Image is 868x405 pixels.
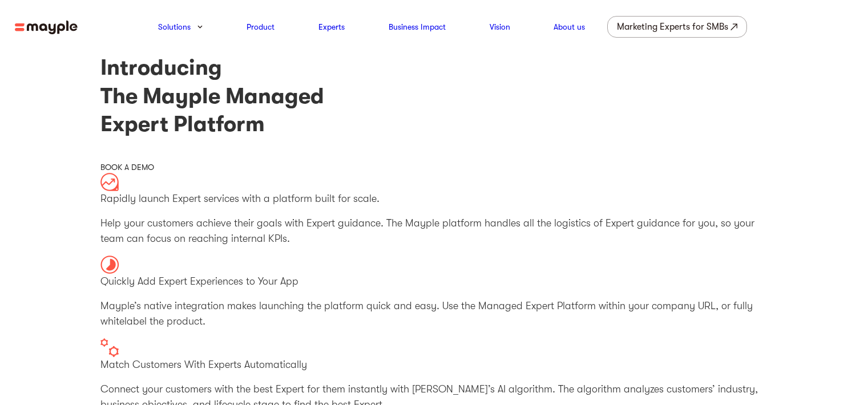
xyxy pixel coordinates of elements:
[100,191,768,206] p: Rapidly launch Expert services with a platform built for scale.
[100,298,768,329] p: Mayple’s native integration makes launching the platform quick and easy. Use the Managed Expert P...
[158,20,191,34] a: Solutions
[490,20,510,34] a: Vision
[607,16,747,38] a: Marketing Experts for SMBs
[100,274,768,289] p: Quickly Add Expert Experiences to Your App
[617,19,728,35] div: Marketing Experts for SMBs
[100,54,768,138] h1: Introducing The Mayple Managed Expert Platform
[247,20,274,34] a: Product
[197,25,203,29] img: arrow-down
[15,21,78,35] img: mayple-logo
[318,20,345,34] a: Experts
[100,357,768,372] p: Match Customers With Experts Automatically
[100,161,768,173] div: BOOK A DEMO
[389,20,446,34] a: Business Impact
[100,216,768,246] p: Help your customers achieve their goals with Expert guidance. The Mayple platform handles all the...
[554,20,585,34] a: About us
